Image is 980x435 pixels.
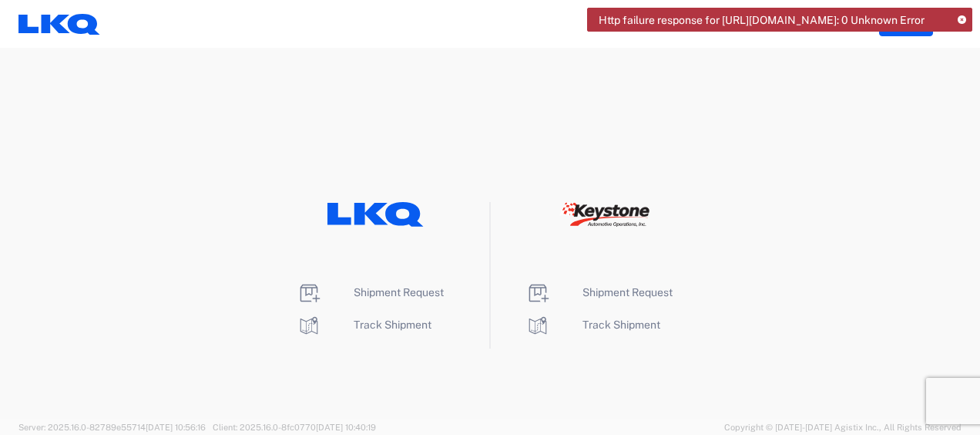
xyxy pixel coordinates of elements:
[354,286,444,298] span: Shipment Request
[316,423,376,432] span: [DATE] 10:40:19
[582,319,660,331] span: Track Shipment
[582,286,673,298] span: Shipment Request
[724,420,962,434] span: Copyright © [DATE]-[DATE] Agistix Inc., All Rights Reserved
[525,319,660,331] a: Track Shipment
[599,13,925,27] span: Http failure response for [URL][DOMAIN_NAME]: 0 Unknown Error
[213,423,376,432] span: Client: 2025.16.0-8fc0770
[18,423,206,432] span: Server: 2025.16.0-82789e55714
[354,319,431,331] span: Track Shipment
[297,319,431,331] a: Track Shipment
[146,423,206,432] span: [DATE] 10:56:16
[297,286,444,298] a: Shipment Request
[525,286,673,298] a: Shipment Request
